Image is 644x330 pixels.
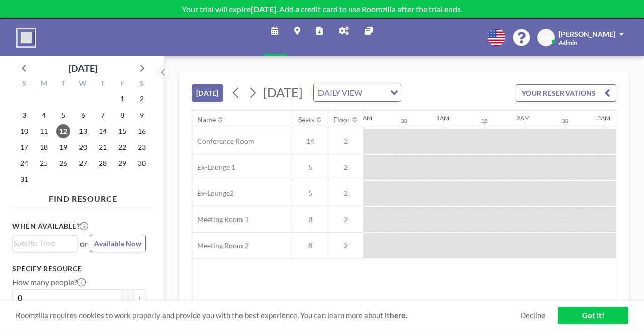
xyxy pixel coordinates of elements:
[112,78,132,91] div: F
[93,78,112,91] div: T
[14,238,72,249] input: Search for option
[115,108,129,122] span: Friday, August 8, 2025
[390,311,407,320] a: here.
[135,124,149,138] span: Saturday, August 16, 2025
[263,85,303,100] span: [DATE]
[80,239,88,249] span: or
[96,140,110,154] span: Thursday, August 21, 2025
[541,33,552,42] span: ZM
[365,86,384,99] input: Search for option
[56,156,70,170] span: Tuesday, August 26, 2025
[520,311,545,320] a: Decline
[562,118,568,124] div: 30
[115,124,129,138] span: Friday, August 15, 2025
[37,108,51,122] span: Monday, August 4, 2025
[115,156,129,170] span: Friday, August 29, 2025
[96,108,110,122] span: Thursday, August 7, 2025
[76,124,90,138] span: Wednesday, August 13, 2025
[192,241,249,250] span: Meeting Room 2
[132,78,151,91] div: S
[293,163,328,172] span: 5
[314,84,401,101] div: Search for option
[328,137,363,146] span: 2
[96,124,110,138] span: Thursday, August 14, 2025
[197,115,216,124] div: Name
[436,114,449,122] div: 1AM
[16,28,36,48] img: organization-logo
[90,235,146,252] button: Available Now
[293,241,328,250] span: 8
[559,30,615,38] span: [PERSON_NAME]
[12,277,86,287] label: How many people?
[328,189,363,198] span: 2
[69,61,97,75] div: [DATE]
[56,140,70,154] span: Tuesday, August 19, 2025
[134,289,146,306] button: +
[76,140,90,154] span: Wednesday, August 20, 2025
[17,108,31,122] span: Sunday, August 3, 2025
[135,108,149,122] span: Saturday, August 9, 2025
[298,115,314,124] div: Seats
[17,124,31,138] span: Sunday, August 10, 2025
[251,4,276,14] b: [DATE]
[17,156,31,170] span: Sunday, August 24, 2025
[597,114,610,122] div: 3AM
[333,115,350,124] div: Floor
[401,118,407,124] div: 30
[481,118,488,124] div: 30
[73,78,93,91] div: W
[328,215,363,224] span: 2
[135,92,149,106] span: Saturday, August 2, 2025
[328,163,363,172] span: 2
[94,239,141,248] span: Available Now
[517,114,530,122] div: 2AM
[293,189,328,198] span: 5
[558,307,628,324] a: Got it!
[76,108,90,122] span: Wednesday, August 6, 2025
[13,236,77,251] div: Search for option
[328,241,363,250] span: 2
[16,311,520,320] span: Roomzilla requires cookies to work properly and provide you with the best experience. You can lea...
[192,137,254,146] span: Conference Room
[356,114,372,122] div: 12AM
[115,140,129,154] span: Friday, August 22, 2025
[293,137,328,146] span: 14
[135,156,149,170] span: Saturday, August 30, 2025
[56,108,70,122] span: Tuesday, August 5, 2025
[12,190,154,204] h4: FIND RESOURCE
[192,84,223,102] button: [DATE]
[15,78,34,91] div: S
[559,39,577,46] span: Admin
[12,264,146,273] h3: Specify resource
[17,172,31,186] span: Sunday, August 31, 2025
[192,163,235,172] span: Ex-Lounge 1
[293,215,328,224] span: 8
[56,124,70,138] span: Tuesday, August 12, 2025
[122,289,134,306] button: -
[76,156,90,170] span: Wednesday, August 27, 2025
[37,156,51,170] span: Monday, August 25, 2025
[135,140,149,154] span: Saturday, August 23, 2025
[96,156,110,170] span: Thursday, August 28, 2025
[316,86,364,99] span: DAILY VIEW
[17,140,31,154] span: Sunday, August 17, 2025
[192,215,249,224] span: Meeting Room 1
[37,140,51,154] span: Monday, August 18, 2025
[115,92,129,106] span: Friday, August 1, 2025
[37,124,51,138] span: Monday, August 11, 2025
[34,78,54,91] div: M
[54,78,73,91] div: T
[192,189,234,198] span: Ex-Lounge2
[516,84,616,102] button: YOUR RESERVATIONS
